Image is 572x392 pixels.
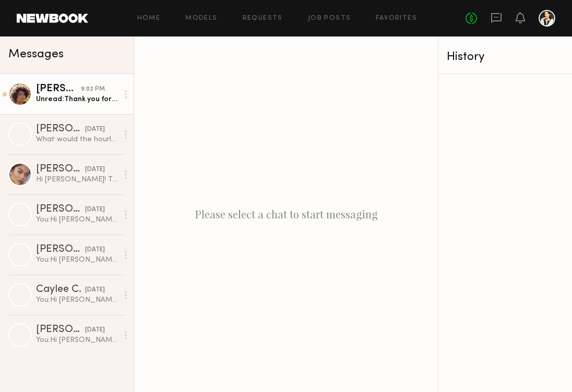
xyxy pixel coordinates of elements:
[36,204,85,215] div: [PERSON_NAME]
[36,244,85,255] div: [PERSON_NAME]
[36,335,118,345] div: You: Hi [PERSON_NAME], I'm [PERSON_NAME], a fellow actress in LA. I'm soft launching a custom fin...
[243,15,283,22] a: Requests
[36,215,118,225] div: You: Hi [PERSON_NAME], I'm [PERSON_NAME]. I'm soft launching a custom fine jewelry line that I de...
[185,15,217,22] a: Models
[134,36,438,392] div: Please select a chat to start messaging
[36,134,118,144] div: What would the hourly rate be?
[376,15,417,22] a: Favorites
[36,164,85,175] div: [PERSON_NAME]
[36,285,85,295] div: Caylee C.
[85,325,105,335] div: [DATE]
[137,15,161,22] a: Home
[36,84,81,94] div: [PERSON_NAME]
[36,255,118,265] div: You: Hi [PERSON_NAME], I'm [PERSON_NAME]. I'm soft launching a custom fine jewelry line that I de...
[36,295,118,305] div: You: Hi [PERSON_NAME], I'm [PERSON_NAME]. I'm soft launching a custom fine jewelry line that I de...
[8,48,64,60] span: Messages
[85,165,105,175] div: [DATE]
[81,84,105,94] div: 9:02 PM
[85,125,105,134] div: [DATE]
[36,325,85,335] div: [PERSON_NAME]
[36,124,85,134] div: [PERSON_NAME]
[85,245,105,255] div: [DATE]
[308,15,351,22] a: Job Posts
[36,175,118,185] div: Hi [PERSON_NAME]! Thanks so much for reaching out. Huge lover of jewelry, especially earrings. :)...
[85,205,105,215] div: [DATE]
[447,51,564,63] div: History
[36,94,118,104] div: Unread: Thank you for reaching out. I’d love to work with you as a model. Based on the design I s...
[85,285,105,295] div: [DATE]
